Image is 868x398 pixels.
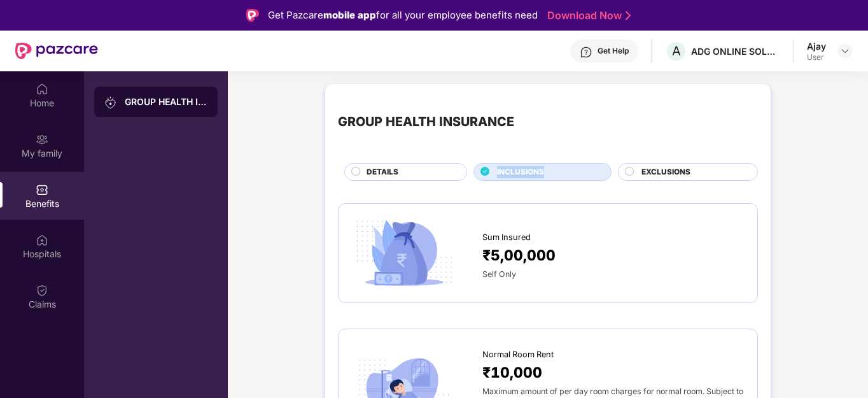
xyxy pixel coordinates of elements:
[338,112,514,132] div: GROUP HEALTH INSURANCE
[482,269,516,279] span: Self Only
[268,8,538,23] div: Get Pazcare for all your employee benefits need
[840,46,850,56] img: svg+xml;base64,PHN2ZyBpZD0iRHJvcGRvd24tMzJ4MzIiIHhtbG5zPSJodHRwOi8vd3d3LnczLm9yZy8yMDAwL3N2ZyIgd2...
[626,9,631,22] img: Stroke
[497,166,544,178] span: INCLUSIONS
[807,52,826,62] div: User
[482,348,554,361] span: Normal Room Rent
[36,284,48,297] img: svg+xml;base64,PHN2ZyBpZD0iQ2xhaW0iIHhtbG5zPSJodHRwOi8vd3d3LnczLm9yZy8yMDAwL3N2ZyIgd2lkdGg9IjIwIi...
[323,9,376,21] strong: mobile app
[672,43,681,59] span: A
[482,361,542,384] span: ₹10,000
[246,9,259,22] img: Logo
[15,43,98,59] img: New Pazcare Logo
[36,183,48,196] img: svg+xml;base64,PHN2ZyBpZD0iQmVuZWZpdHMiIHhtbG5zPSJodHRwOi8vd3d3LnczLm9yZy8yMDAwL3N2ZyIgd2lkdGg9Ij...
[125,96,207,108] div: GROUP HEALTH INSURANCE
[104,96,117,109] img: svg+xml;base64,PHN2ZyB3aWR0aD0iMjAiIGhlaWdodD0iMjAiIHZpZXdCb3g9IjAgMCAyMCAyMCIgZmlsbD0ibm9uZSIgeG...
[36,133,48,146] img: svg+xml;base64,PHN2ZyB3aWR0aD0iMjAiIGhlaWdodD0iMjAiIHZpZXdCb3g9IjAgMCAyMCAyMCIgZmlsbD0ibm9uZSIgeG...
[807,40,826,52] div: Ajay
[36,234,48,246] img: svg+xml;base64,PHN2ZyBpZD0iSG9zcGl0YWxzIiB4bWxucz0iaHR0cDovL3d3dy53My5vcmcvMjAwMC9zdmciIHdpZHRoPS...
[691,45,780,57] div: ADG ONLINE SOLUTIONS PRIVATE LIMITED
[482,231,531,244] span: Sum Insured
[367,166,398,178] span: DETAILS
[351,217,457,290] img: icon
[547,9,627,22] a: Download Now
[598,46,629,56] div: Get Help
[36,83,48,96] img: svg+xml;base64,PHN2ZyBpZD0iSG9tZSIgeG1sbnM9Imh0dHA6Ly93d3cudzMub3JnLzIwMDAvc3ZnIiB3aWR0aD0iMjAiIG...
[580,46,592,59] img: svg+xml;base64,PHN2ZyBpZD0iSGVscC0zMngzMiIgeG1sbnM9Imh0dHA6Ly93d3cudzMub3JnLzIwMDAvc3ZnIiB3aWR0aD...
[641,166,690,178] span: EXCLUSIONS
[482,244,556,267] span: ₹5,00,000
